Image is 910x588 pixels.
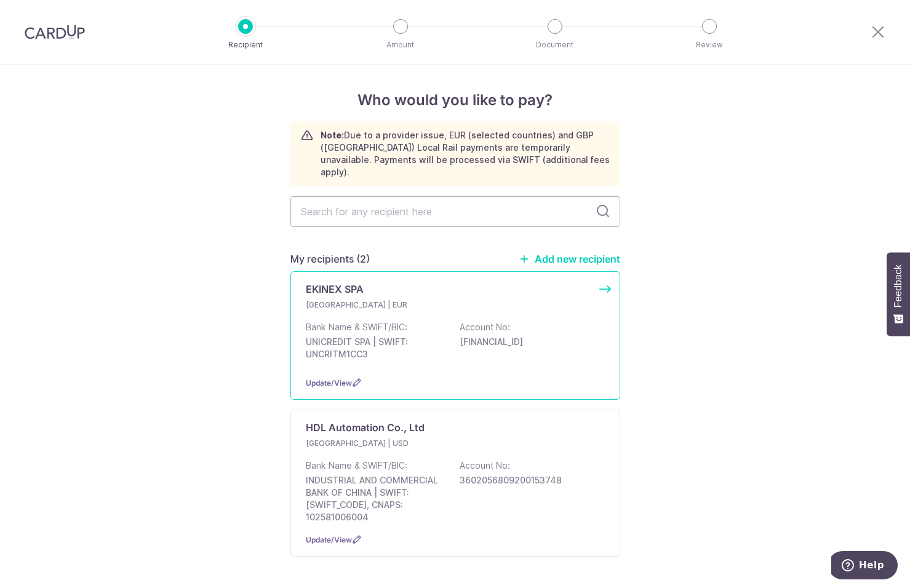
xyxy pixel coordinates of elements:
[306,437,451,450] p: [GEOGRAPHIC_DATA] | USD
[831,551,898,582] iframe: Opens a widget where you can find more information
[509,39,601,51] p: Document
[20,32,30,42] img: website_grey.svg
[306,535,352,544] a: Update/View
[25,25,85,39] img: CardUp
[290,89,620,111] h4: Who would you like to pay?
[664,39,755,51] p: Review
[306,420,425,435] p: HDL Automation Co., Ltd
[20,20,30,30] img: logo_orange.svg
[893,264,904,308] span: Feedback
[33,71,43,81] img: tab_domain_overview_orange.svg
[306,336,444,360] p: UNICREDIT SPA | SWIFT: UNCRITM1CC3
[34,20,60,30] div: v 4.0.25
[321,130,344,140] strong: Note:
[321,129,610,178] p: Due to a provider issue, EUR (selected countries) and GBP ([GEOGRAPHIC_DATA]) Local Rail payments...
[47,73,110,81] div: Domain Overview
[460,336,597,348] p: [FINANCIAL_ID]
[355,39,446,51] p: Amount
[290,252,370,266] h5: My recipients (2)
[460,474,597,487] p: 3602056809200153748
[460,459,510,472] p: Account No:
[306,459,407,472] p: Bank Name & SWIFT/BIC:
[887,252,910,336] button: Feedback - Show survey
[460,321,510,333] p: Account No:
[519,253,620,265] a: Add new recipient
[306,321,407,333] p: Bank Name & SWIFT/BIC:
[306,299,451,311] p: [GEOGRAPHIC_DATA] | EUR
[136,73,207,81] div: Keywords by Traffic
[306,474,444,523] p: INDUSTRIAL AND COMMERCIAL BANK OF CHINA | SWIFT: [SWIFT_CODE], CNAPS: 102581006004
[200,39,291,51] p: Recipient
[306,282,364,296] p: EKINEX SPA
[306,378,352,387] a: Update/View
[32,32,135,42] div: Domain: [DOMAIN_NAME]
[290,196,620,227] input: Search for any recipient here
[122,71,132,81] img: tab_keywords_by_traffic_grey.svg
